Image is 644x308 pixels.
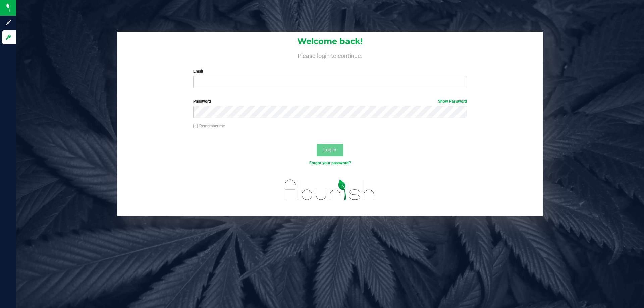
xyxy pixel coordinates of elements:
[277,173,383,207] img: flourish_logo.svg
[193,123,225,129] label: Remember me
[193,68,467,74] label: Email
[193,124,198,129] input: Remember me
[5,19,12,26] inline-svg: Sign up
[5,34,12,41] inline-svg: Log in
[317,144,343,156] button: Log In
[309,161,351,165] a: Forgot your password?
[323,147,336,152] span: Log In
[117,51,543,59] h4: Please login to continue.
[438,99,467,104] a: Show Password
[193,99,211,104] span: Password
[117,37,543,46] h1: Welcome back!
